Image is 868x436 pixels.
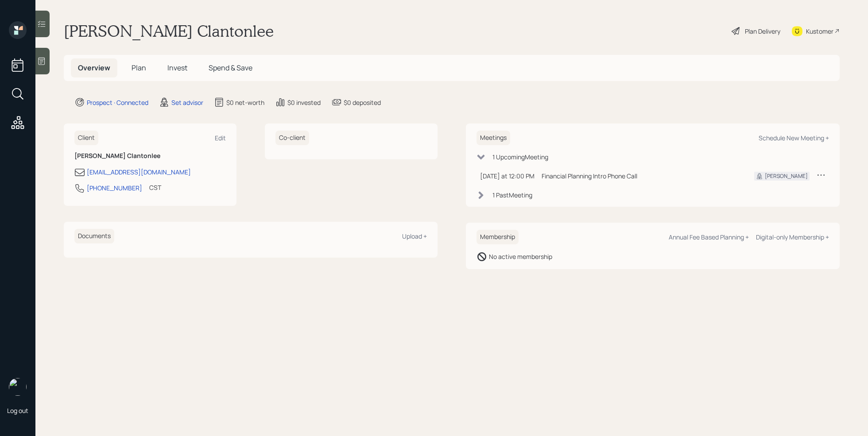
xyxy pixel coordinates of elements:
div: Digital-only Membership + [756,233,829,241]
span: Plan [132,63,146,73]
div: $0 net-worth [226,98,264,107]
div: [PERSON_NAME] [765,172,808,180]
div: No active membership [489,252,552,261]
span: Overview [78,63,110,73]
div: Log out [7,406,28,415]
div: Financial Planning Intro Phone Call [542,171,740,181]
div: CST [149,183,161,192]
div: Plan Delivery [745,27,780,36]
div: Set advisor [171,98,203,107]
div: [PHONE_NUMBER] [87,183,142,193]
div: 1 Upcoming Meeting [492,152,548,162]
div: $0 invested [287,98,321,107]
span: Spend & Save [209,63,252,73]
h6: [PERSON_NAME] Clantonlee [74,152,226,160]
span: Invest [167,63,187,73]
div: [DATE] at 12:00 PM [480,171,535,181]
div: Prospect · Connected [87,98,148,107]
h6: Membership [477,230,519,244]
div: Schedule New Meeting + [759,134,829,142]
div: Annual Fee Based Planning + [669,233,749,241]
h6: Meetings [477,131,510,145]
img: retirable_logo.png [9,378,27,396]
h6: Co-client [275,131,309,145]
h1: [PERSON_NAME] Clantonlee [64,21,274,41]
div: Edit [215,134,226,142]
div: [EMAIL_ADDRESS][DOMAIN_NAME] [87,167,191,177]
div: 1 Past Meeting [492,190,532,200]
div: $0 deposited [344,98,381,107]
h6: Documents [74,229,114,243]
div: Kustomer [806,27,833,36]
div: Upload + [402,232,427,240]
h6: Client [74,131,98,145]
